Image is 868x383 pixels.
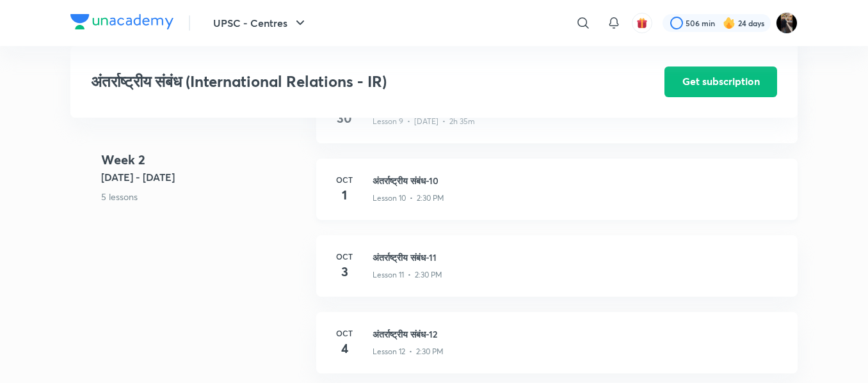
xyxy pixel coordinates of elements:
h4: 30 [332,109,357,128]
h4: 1 [332,185,357,205]
h3: अंतर्राष्ट्रीय संबंध-12 [373,327,782,341]
h4: 4 [332,339,357,358]
h3: अंतर्राष्ट्रीय संबंध-11 [373,251,782,264]
h4: Week 2 [101,150,306,169]
img: streak [723,17,735,29]
a: Sep30अंतर्राष्ट्रीय संबंध-09Lesson 9 • [DATE] • 2h 35m [316,82,798,159]
button: UPSC - Centres [205,10,316,36]
button: Get subscription [664,66,777,97]
h3: अंतर्राष्ट्रीय संबंध-10 [373,174,782,187]
p: Lesson 9 • [DATE] • 2h 35m [373,116,475,127]
h4: 3 [332,262,357,281]
button: avatar [632,13,652,33]
h5: [DATE] - [DATE] [101,169,306,185]
a: Oct1अंतर्राष्ट्रीय संबंध-10Lesson 10 • 2:30 PM [316,159,798,235]
p: Lesson 11 • 2:30 PM [373,269,442,281]
img: Company Logo [70,14,173,29]
h3: अंतर्राष्ट्रीय संबंध (International Relations - IR) [91,73,592,91]
h6: Oct [332,251,357,262]
img: amit tripathi [776,12,798,34]
h6: Oct [332,327,357,339]
a: Oct3अंतर्राष्ट्रीय संबंध-11Lesson 11 • 2:30 PM [316,235,798,312]
p: Lesson 12 • 2:30 PM [373,346,444,357]
p: Lesson 10 • 2:30 PM [373,192,444,204]
a: Company Logo [70,14,173,33]
img: avatar [636,17,648,29]
p: 5 lessons [101,190,306,203]
h6: Oct [332,174,357,185]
